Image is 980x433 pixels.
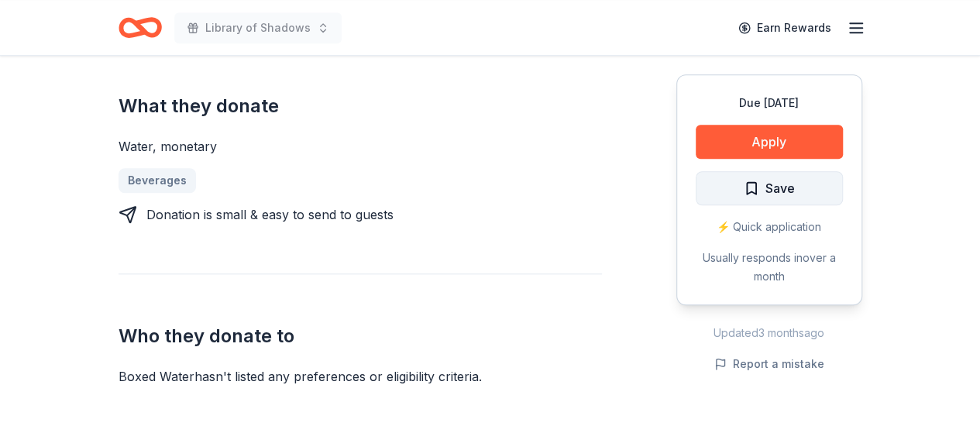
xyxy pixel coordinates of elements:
button: Library of Shadows [174,12,342,43]
h2: Who they donate to [119,324,602,349]
div: Boxed Water hasn ' t listed any preferences or eligibility criteria. [119,367,602,386]
a: Beverages [119,168,196,193]
span: Library of Shadows [205,19,311,37]
div: Donation is small & easy to send to guests [146,205,394,224]
div: Updated 3 months ago [676,324,862,342]
div: Water, monetary [119,137,602,156]
span: Save [765,178,795,198]
button: Apply [696,125,843,159]
div: ⚡️ Quick application [696,218,843,236]
div: Usually responds in over a month [696,249,843,286]
button: Save [696,171,843,205]
a: Home [119,9,162,46]
div: Due [DATE] [696,94,843,112]
button: Report a mistake [714,355,824,373]
h2: What they donate [119,94,602,119]
a: Earn Rewards [729,14,841,42]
